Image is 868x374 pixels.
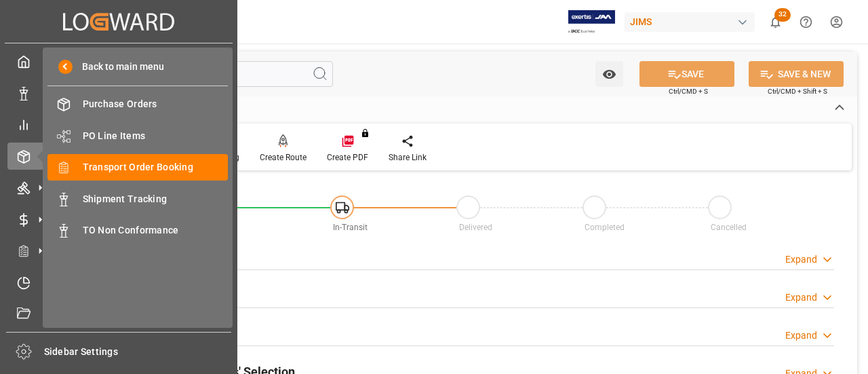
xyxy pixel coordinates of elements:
[7,48,230,75] a: My Cockpit
[7,269,230,295] a: Timeslot Management V2
[749,61,844,87] button: SAVE & NEW
[639,61,734,87] button: SAVE
[785,291,817,305] div: Expand
[785,253,817,267] div: Expand
[625,9,760,35] button: JIMS
[83,97,229,111] span: Purchase Orders
[768,86,827,96] span: Ctrl/CMD + Shift + S
[7,79,230,106] a: Data Management
[47,122,228,149] a: PO Line Items
[7,301,230,327] a: Document Management
[595,61,623,87] button: open menu
[774,8,791,22] span: 32
[791,7,821,37] button: Help Center
[83,160,229,174] span: Transport Order Booking
[47,154,228,181] a: Transport Order Booking
[568,10,615,34] img: Exertis%20JAM%20-%20Email%20Logo.jpg_1722504956.jpg
[760,7,791,37] button: show 32 new notifications
[47,91,228,117] a: Purchase Orders
[73,60,164,74] span: Back to main menu
[44,345,232,359] span: Sidebar Settings
[785,329,817,343] div: Expand
[625,12,755,32] div: JIMS
[711,223,747,232] span: Cancelled
[459,223,492,232] span: Delivered
[47,185,228,212] a: Shipment Tracking
[83,129,229,143] span: PO Line Items
[260,151,307,164] div: Create Route
[389,151,427,164] div: Share Link
[83,223,229,238] span: TO Non Conformance
[669,86,708,96] span: Ctrl/CMD + S
[7,111,230,138] a: My Reports
[333,223,368,232] span: In-Transit
[47,217,228,244] a: TO Non Conformance
[83,192,229,206] span: Shipment Tracking
[585,223,625,232] span: Completed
